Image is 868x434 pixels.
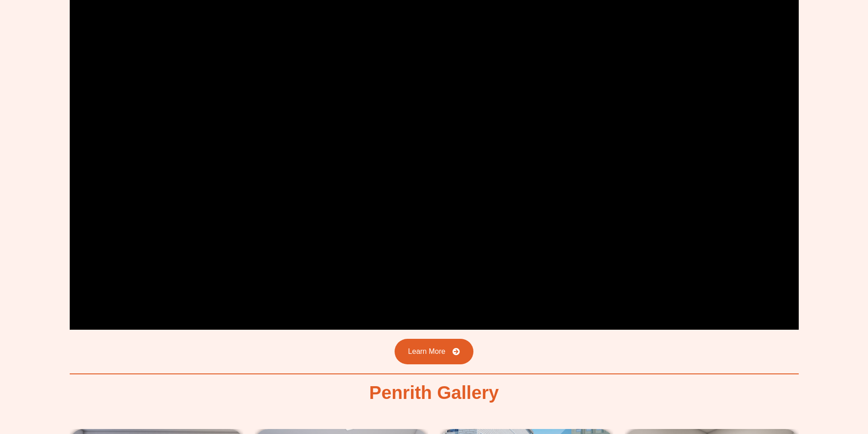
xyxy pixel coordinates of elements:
iframe: Chat Widget [716,331,868,434]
